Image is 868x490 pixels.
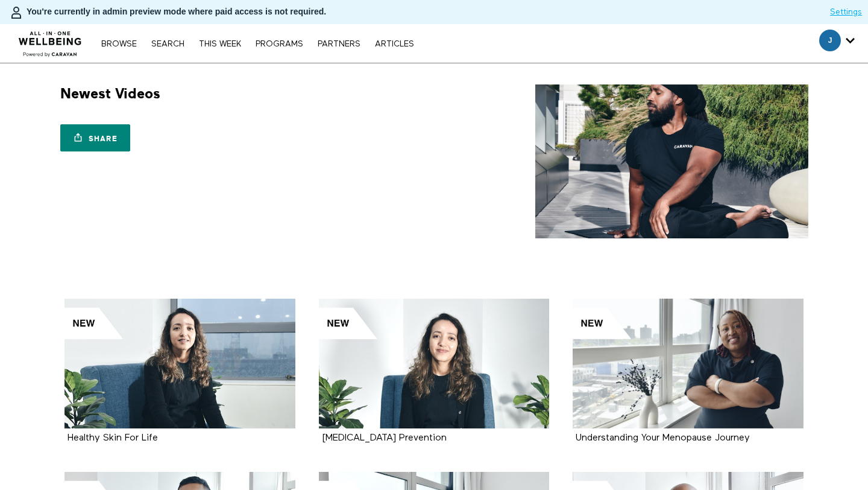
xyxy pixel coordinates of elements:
strong: Skin Cancer Prevention [322,433,447,443]
img: Newest Videos [535,84,808,238]
a: Browse [95,40,143,48]
strong: Understanding Your Menopause Journey [576,433,750,443]
strong: Healthy Skin For Life [68,433,158,443]
a: Share [60,124,130,151]
a: Search [145,40,190,48]
a: Understanding Your Menopause Journey [573,299,804,428]
a: THIS WEEK [193,40,247,48]
a: PROGRAMS [250,40,309,48]
a: Settings [830,6,862,18]
a: Understanding Your Menopause Journey [576,433,750,442]
a: [MEDICAL_DATA] Prevention [322,433,447,442]
a: ARTICLES [369,40,420,48]
nav: Primary [95,37,420,49]
a: Healthy Skin For Life [68,433,158,442]
img: person-bdfc0eaa9744423c596e6e1c01710c89950b1dff7c83b5d61d716cfd8139584f.svg [9,5,24,20]
div: Secondary [810,24,864,63]
a: PARTNERS [312,40,366,48]
h1: Newest Videos [60,84,160,103]
a: Healthy Skin For Life [64,299,295,428]
a: Skin Cancer Prevention [319,299,550,428]
img: CARAVAN [14,22,87,59]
